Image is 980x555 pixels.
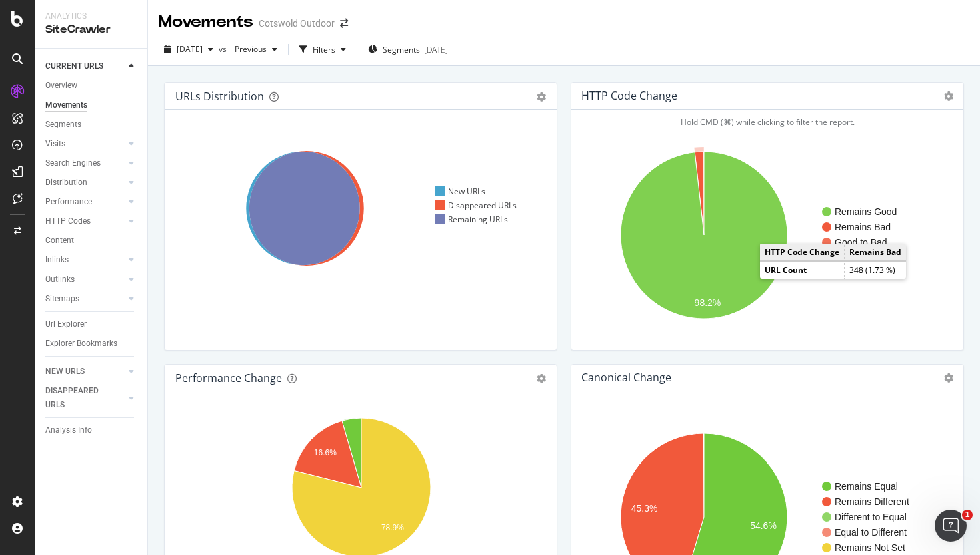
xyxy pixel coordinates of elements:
[835,237,887,248] text: Good to Bad
[581,369,671,387] h4: Canonical Change
[45,365,125,379] a: NEW URLS
[835,481,898,492] text: Remains Equal
[45,272,75,287] div: Outlinks
[435,186,485,197] div: New URLs
[435,200,517,211] div: Disappeared URLs
[45,98,138,112] a: Movements
[229,43,267,55] span: Previous
[45,337,117,351] div: Explorer Bookmarks
[45,337,138,351] a: Explorer Bookmarks
[314,448,337,457] text: 16.6%
[45,214,91,228] div: HTTP Codes
[45,59,103,73] div: CURRENT URLS
[383,44,420,55] span: Segments
[45,137,65,151] div: Visits
[45,22,137,37] div: SiteCrawler
[45,384,113,412] div: DISAPPEARED URLS
[381,524,404,533] text: 78.9%
[962,510,973,520] span: 1
[835,542,905,553] text: Remains Not Set
[835,527,907,538] text: Equal to Different
[45,423,92,437] div: Analysis Info
[835,496,909,507] text: Remains Different
[45,156,125,170] a: Search Engines
[45,214,125,228] a: HTTP Codes
[45,234,74,248] div: Content
[294,39,351,60] button: Filters
[175,371,282,385] div: Performance Change
[435,214,508,225] div: Remaining URLs
[45,365,85,379] div: NEW URLS
[45,137,125,151] a: Visits
[259,17,335,30] div: Cotswold Outdoor
[45,176,87,190] div: Distribution
[45,253,69,267] div: Inlinks
[631,503,658,514] text: 45.3%
[45,156,101,170] div: Search Engines
[935,510,967,542] iframe: Intercom live chat
[340,19,348,28] div: arrow-right-arrow-left
[695,297,721,308] text: 98.2%
[45,118,81,132] div: Segments
[845,262,907,279] td: 348 (1.73 %)
[219,43,229,55] span: vs
[835,206,897,217] text: Remains Good
[45,118,138,132] a: Segments
[45,423,138,437] a: Analysis Info
[45,195,125,209] a: Performance
[45,272,125,287] a: Outlinks
[681,116,855,128] span: Hold CMD (⌘) while clicking to filter the report.
[313,44,335,55] div: Filters
[845,244,907,261] td: Remains Bad
[45,11,137,22] div: Analytics
[835,512,907,522] text: Different to Equal
[229,39,283,60] button: Previous
[45,317,138,331] a: Url Explorer
[944,91,953,101] i: Options
[45,292,79,306] div: Sitemaps
[537,374,546,383] div: gear
[363,39,453,60] button: Segments[DATE]
[45,253,125,267] a: Inlinks
[760,262,845,279] td: URL Count
[944,373,953,383] i: Options
[581,87,677,105] h4: HTTP Code Change
[750,520,777,531] text: 54.6%
[537,92,546,102] div: gear
[45,79,77,93] div: Overview
[177,43,203,55] span: 2025 Sep. 1st
[760,244,845,261] td: HTTP Code Change
[45,176,125,190] a: Distribution
[45,384,125,412] a: DISAPPEARED URLS
[45,98,87,112] div: Movements
[45,317,87,331] div: Url Explorer
[45,292,125,306] a: Sitemaps
[835,222,891,232] text: Remains Bad
[424,44,448,55] div: [DATE]
[582,131,953,339] svg: A chart.
[45,234,138,248] a: Content
[159,39,219,60] button: [DATE]
[45,79,138,93] a: Overview
[45,195,92,209] div: Performance
[175,89,264,103] div: URLs Distribution
[159,11,253,33] div: Movements
[45,59,125,73] a: CURRENT URLS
